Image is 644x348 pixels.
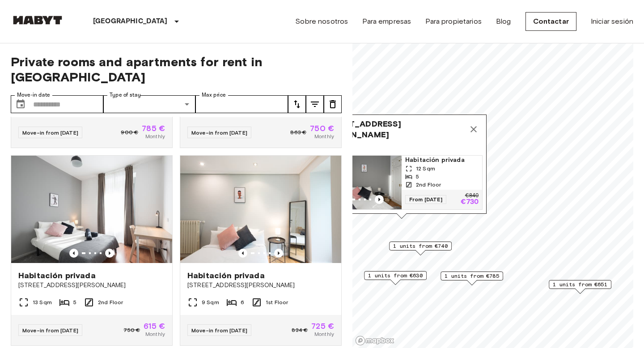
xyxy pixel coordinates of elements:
span: 5 [73,298,76,306]
span: Habitación privada [187,270,265,281]
a: Marketing picture of unit ES-15-001-001-01HPrevious imagePrevious imageHabitación privada[STREET_... [180,155,342,346]
span: 834 € [292,326,308,334]
a: Para empresas [362,16,411,27]
span: Monthly [145,330,165,338]
button: Previous image [238,249,247,258]
span: 1 units from €740 [393,242,448,250]
span: Monthly [314,330,334,338]
span: 1st Floor [266,298,288,306]
label: Max price [202,91,226,99]
label: Move-in date [17,91,50,99]
span: 615 € [144,322,165,330]
p: [GEOGRAPHIC_DATA] [93,16,168,27]
span: 12 Sqm [416,165,435,173]
button: tune [288,95,306,113]
span: [STREET_ADDRESS][PERSON_NAME] [18,281,165,290]
span: 9 Sqm [202,298,219,306]
button: tune [324,95,342,113]
a: Marketing picture of unit ES-15-021-001-04HPrevious imagePrevious imageHabitación privada12 Sqm52... [321,155,483,210]
img: Habyt [11,16,64,25]
p: €730 [461,199,479,206]
img: Marketing picture of unit ES-15-007-001-03H [11,156,172,263]
div: Map marker [549,280,611,294]
div: Map marker [441,272,503,285]
span: 863 € [290,128,306,136]
span: Move-in from [DATE] [22,129,78,136]
div: Map marker [364,271,427,285]
img: Marketing picture of unit ES-15-001-001-01H [180,156,341,263]
span: [STREET_ADDRESS][PERSON_NAME] [187,281,334,290]
span: 900 € [121,128,138,136]
span: Monthly [145,132,165,140]
span: 2nd Floor [416,181,441,189]
div: Map marker [389,242,452,255]
a: Mapbox logo [355,335,394,346]
a: Sobre nosotros [295,16,348,27]
p: €840 [465,193,479,199]
span: 5 [416,173,419,181]
button: Previous image [375,195,384,204]
span: Move-in from [DATE] [22,327,78,334]
span: Move-in from [DATE] [191,327,247,334]
button: Choose date [12,95,30,113]
a: Iniciar sesión [591,16,633,27]
button: tune [306,95,324,113]
span: Habitación privada [18,270,96,281]
span: 1 units [321,144,483,152]
div: Map marker [317,115,487,219]
span: 750 € [310,124,334,132]
a: Blog [496,16,511,27]
span: 13 Sqm [33,298,52,306]
label: Type of stay [110,91,141,99]
button: Previous image [274,249,283,258]
span: 1 units from €630 [368,272,423,280]
span: 725 € [311,322,334,330]
span: 750 € [123,326,140,334]
span: From [DATE] [405,195,446,204]
span: 2nd Floor [98,298,123,306]
button: Previous image [69,249,78,258]
img: Marketing picture of unit ES-15-021-001-04H [321,156,402,209]
span: 6 [241,298,244,306]
span: 785 € [142,124,165,132]
span: 1 units from €785 [445,272,499,280]
button: Previous image [105,249,114,258]
span: Private rooms and apartments for rent in [GEOGRAPHIC_DATA] [11,54,342,85]
a: Contactar [525,12,576,31]
span: Move-in from [DATE] [191,129,247,136]
a: Marketing picture of unit ES-15-007-001-03HPrevious imagePrevious imageHabitación privada[STREET_... [11,155,173,346]
span: [STREET_ADDRESS][PERSON_NAME] [321,119,465,140]
span: Monthly [314,132,334,140]
span: Habitación privada [405,156,479,165]
span: 1 units from €651 [553,280,607,289]
a: Para propietarios [425,16,482,27]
